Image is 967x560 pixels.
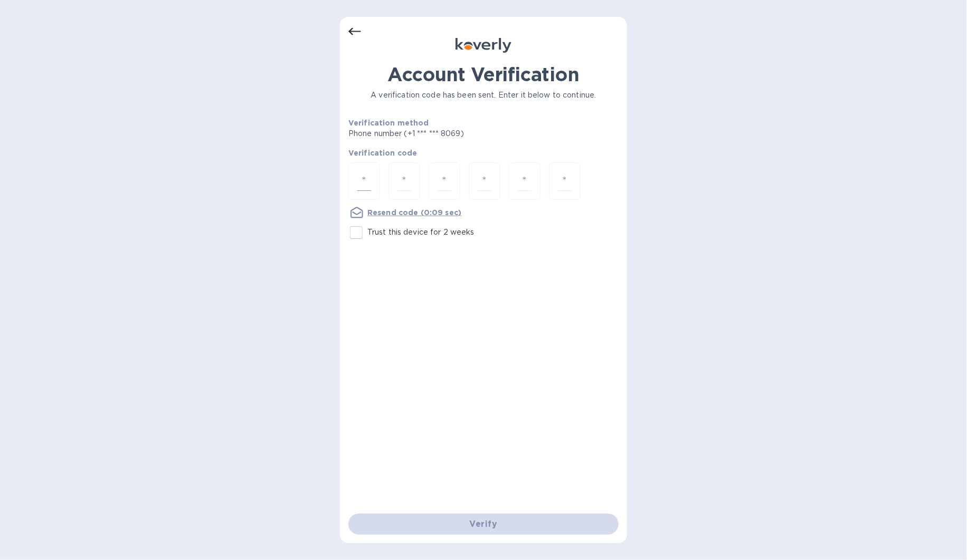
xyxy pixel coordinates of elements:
[348,128,545,139] p: Phone number (+1 *** *** 8069)
[348,148,619,158] p: Verification code
[348,63,619,85] h1: Account Verification
[348,90,619,101] p: A verification code has been sent. Enter it below to continue.
[348,119,429,127] b: Verification method
[367,208,461,217] u: Resend code (0:09 sec)
[367,227,475,238] p: Trust this device for 2 weeks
